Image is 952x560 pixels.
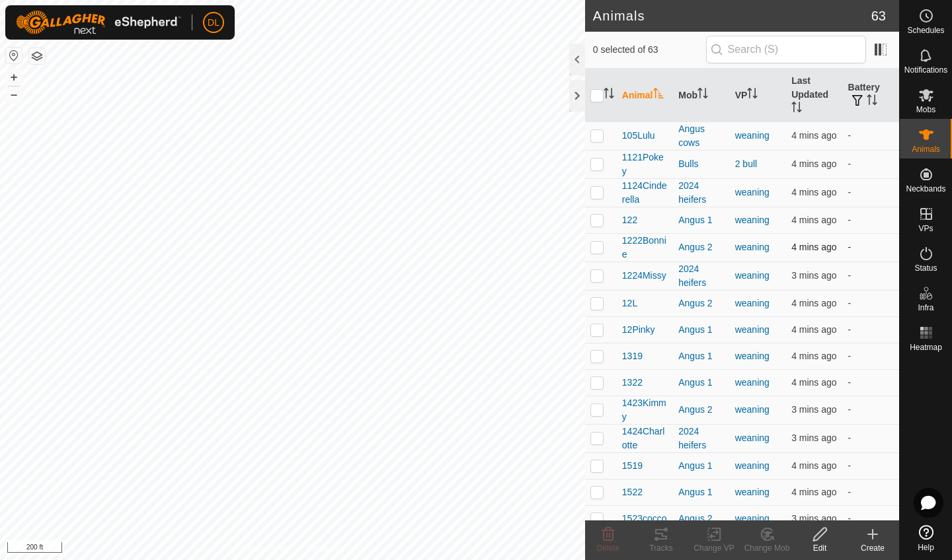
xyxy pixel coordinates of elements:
span: 1424Charlotte [622,425,668,452]
div: Angus 2 [678,297,724,310]
p-sorticon: Activate to sort [653,90,664,100]
span: 18 Aug 2025 at 5:45 am [791,242,836,252]
td: - [843,207,899,233]
img: Gallagher Logo [16,11,181,34]
span: 12Pinky [622,323,655,337]
span: DL [208,16,219,30]
th: Mob [673,69,729,122]
span: 1222Bonnie [622,234,668,262]
span: 18 Aug 2025 at 5:46 am [791,298,836,308]
span: Neckbands [906,185,945,193]
div: Change VP [688,542,740,554]
div: Edit [793,542,846,554]
span: 18 Aug 2025 at 5:45 am [791,130,836,141]
span: Status [914,264,937,272]
span: 18 Aug 2025 at 5:46 am [791,487,836,497]
td: - [843,150,899,178]
span: Animals [912,145,940,153]
div: Angus cows [678,122,724,150]
span: 18 Aug 2025 at 5:45 am [791,460,836,471]
td: - [843,396,899,424]
span: Mobs [916,106,935,114]
div: 2024 heifers [678,179,724,207]
div: Angus 2 [678,512,724,526]
td: - [843,479,899,505]
span: 1121Pokey [622,151,668,178]
span: 105Lulu [622,129,655,143]
div: Tracks [635,542,688,554]
a: weaning [735,187,770,197]
span: 0 selected of 63 [593,43,706,57]
span: 1124Cinderella [622,179,668,207]
a: weaning [735,460,770,471]
span: 1224Missy [622,269,666,283]
a: weaning [735,242,770,252]
td: - [843,290,899,316]
p-sorticon: Activate to sort [791,104,802,114]
td: - [843,262,899,290]
a: weaning [735,324,770,335]
a: weaning [735,130,770,141]
div: 2024 heifers [678,262,724,290]
p-sorticon: Activate to sort [697,90,708,100]
span: 1522 [622,485,643,499]
a: weaning [735,513,770,524]
a: weaning [735,487,770,497]
a: weaning [735,377,770,388]
th: VP [730,69,786,122]
span: 18 Aug 2025 at 5:45 am [791,377,836,388]
span: 18 Aug 2025 at 5:46 am [791,433,836,443]
a: weaning [735,433,770,443]
span: 18 Aug 2025 at 5:45 am [791,187,836,197]
div: Angus 1 [678,323,724,337]
span: 18 Aug 2025 at 5:46 am [791,215,836,225]
a: Privacy Policy [240,543,290,555]
span: 1319 [622,349,643,363]
span: 18 Aug 2025 at 5:45 am [791,324,836,335]
p-sorticon: Activate to sort [867,96,877,107]
span: Schedules [907,26,944,34]
span: 18 Aug 2025 at 5:46 am [791,404,836,415]
span: 12L [622,297,637,310]
p-sorticon: Activate to sort [604,90,614,100]
button: Map Layers [29,48,45,64]
div: Angus 2 [678,240,724,254]
button: – [6,87,22,102]
div: Angus 1 [678,485,724,499]
input: Search (S) [706,36,866,63]
td: - [843,233,899,262]
span: VPs [918,225,933,232]
span: 18 Aug 2025 at 5:46 am [791,513,836,524]
th: Battery [843,69,899,122]
td: - [843,178,899,207]
div: Angus 2 [678,403,724,417]
th: Last Updated [786,69,842,122]
a: Help [900,520,952,557]
td: - [843,452,899,479]
td: - [843,316,899,343]
div: Bulls [678,157,724,171]
a: weaning [735,404,770,415]
span: Heatmap [910,343,942,351]
a: weaning [735,351,770,361]
td: - [843,424,899,452]
a: 2 bull [735,158,757,169]
span: Infra [918,304,933,312]
td: - [843,369,899,396]
td: - [843,122,899,150]
span: 1322 [622,376,643,390]
a: weaning [735,270,770,281]
span: Help [918,543,934,551]
div: Angus 1 [678,376,724,390]
span: 1423Kimmy [622,396,668,424]
span: Delete [597,543,620,553]
a: Contact Us [305,543,344,555]
div: Create [846,542,899,554]
a: weaning [735,215,770,225]
span: Notifications [904,66,947,74]
span: 122 [622,213,637,227]
span: 18 Aug 2025 at 5:46 am [791,270,836,281]
button: + [6,69,22,85]
a: weaning [735,298,770,308]
span: 18 Aug 2025 at 5:45 am [791,158,836,169]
